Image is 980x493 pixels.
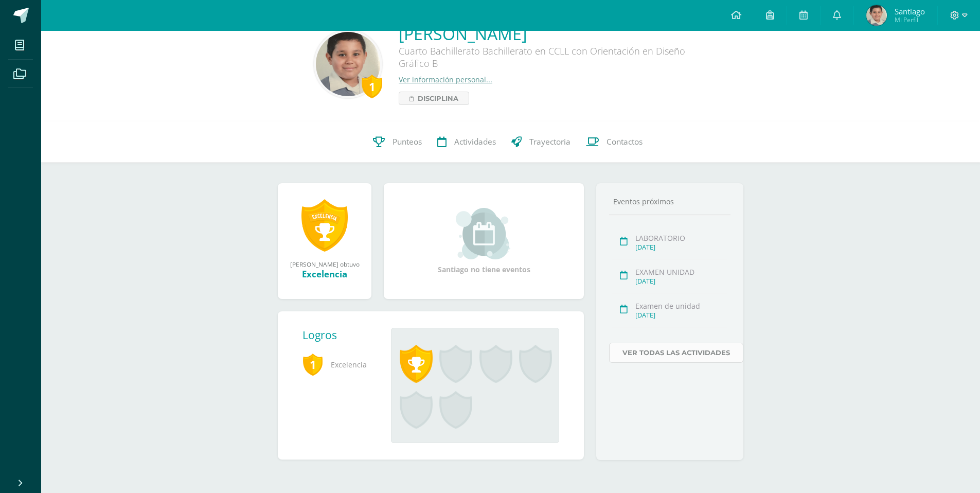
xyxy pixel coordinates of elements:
div: [DATE] [635,311,727,320]
span: Santiago [895,6,925,16]
div: Eventos próximos [609,197,730,206]
span: Disciplina [418,92,458,104]
a: Ver información personal... [399,75,492,84]
div: [PERSON_NAME] obtuvo [288,260,361,268]
span: Punteos [393,136,422,147]
a: Punteos [365,121,430,163]
div: 1 [362,75,382,98]
div: Santiago no tiene eventos [433,208,536,274]
div: [DATE] [635,243,727,252]
span: Actividades [454,136,496,147]
a: Contactos [578,121,650,163]
img: 0763504484c9044cbf5be1d5c74fd0dd.png [866,5,887,26]
div: Logros [302,328,383,342]
div: LABORATORIO [635,233,727,243]
div: Examen de unidad [635,301,727,311]
span: Mi Perfil [895,15,925,24]
div: [DATE] [635,277,727,286]
span: Trayectoria [529,136,571,147]
div: EXAMEN UNIDAD [635,267,727,277]
a: Trayectoria [504,121,578,163]
span: Contactos [607,136,643,147]
div: Excelencia [288,268,361,280]
img: c75b1b8277d24c638809d81db42afdaf.png [316,32,380,96]
div: Cuarto Bachillerato Bachillerato en CCLL con Orientación en Diseño Gráfico B [399,45,707,75]
a: Actividades [430,121,504,163]
span: 1 [302,353,323,376]
img: event_small.png [456,208,512,259]
a: Ver todas las actividades [609,343,743,363]
a: [PERSON_NAME] [399,23,707,45]
a: Disciplina [399,92,469,105]
span: Excelencia [302,350,375,379]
